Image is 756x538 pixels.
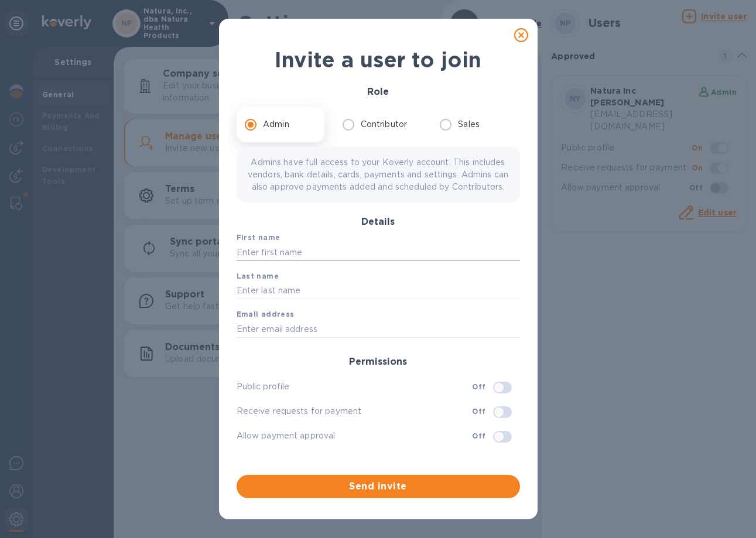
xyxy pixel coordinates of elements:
[458,118,480,131] p: Sales
[237,87,520,98] h3: Role
[237,272,279,280] b: Last name
[246,479,511,494] span: Send invite
[237,310,295,318] b: Email address
[237,405,473,417] p: Receive requests for payment
[237,282,520,300] input: Enter last name
[237,475,520,498] button: Send invite
[237,233,280,242] b: First name
[472,431,485,440] b: Off
[361,118,407,131] p: Contributor
[237,217,520,228] h3: Details
[263,118,289,131] p: Admin
[246,156,511,193] p: Admins have full access to your Koverly account. This includes vendors, bank details, cards, paym...
[472,382,485,391] b: Off
[237,357,520,368] h3: Permissions
[472,407,485,416] b: Off
[237,320,520,338] input: Enter email address
[237,244,520,261] input: Enter first name
[237,381,473,393] p: Public profile
[237,430,473,442] p: Allow payment approval
[237,107,520,142] div: role
[275,47,481,73] b: Invite a user to join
